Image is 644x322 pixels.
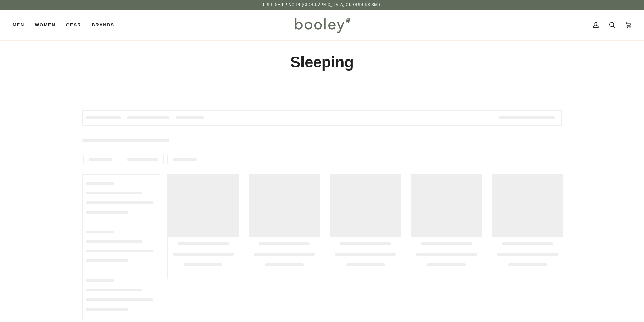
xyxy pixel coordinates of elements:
[30,10,61,40] a: Women
[292,15,353,35] img: Booley
[66,22,81,29] span: Gear
[35,22,55,29] span: Women
[92,22,114,29] span: Brands
[82,53,562,72] h1: Sleeping
[86,10,119,40] a: Brands
[13,10,30,40] a: Men
[13,22,24,29] span: Men
[263,2,381,8] p: Free Shipping in [GEOGRAPHIC_DATA] on Orders €50+
[61,10,86,40] a: Gear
